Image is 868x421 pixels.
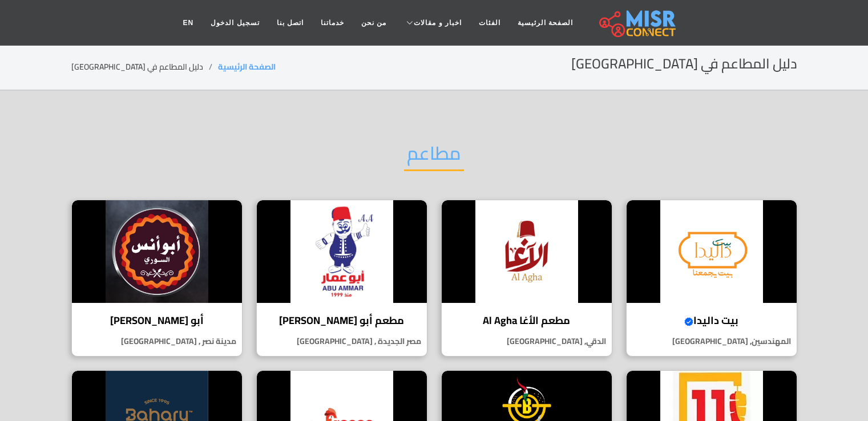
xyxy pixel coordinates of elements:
[71,61,218,73] li: دليل المطاعم في [GEOGRAPHIC_DATA]
[72,335,242,347] p: مدينة نصر , [GEOGRAPHIC_DATA]
[627,200,797,303] img: بيت داليدا
[257,200,427,303] img: مطعم أبو عمار السوري
[80,314,233,327] h4: أبو [PERSON_NAME]
[265,314,418,327] h4: مطعم أبو [PERSON_NAME]
[434,200,619,357] a: مطعم الأغا Al Agha مطعم الأغا Al Agha الدقي, [GEOGRAPHIC_DATA]
[72,200,242,303] img: أبو أنس السوري
[571,56,797,72] h2: دليل المطاعم في [GEOGRAPHIC_DATA]
[175,12,203,34] a: EN
[442,335,612,347] p: الدقي, [GEOGRAPHIC_DATA]
[64,200,249,357] a: أبو أنس السوري أبو [PERSON_NAME] مدينة نصر , [GEOGRAPHIC_DATA]
[312,12,353,34] a: خدماتنا
[619,200,804,357] a: بيت داليدا بيت داليدا المهندسين, [GEOGRAPHIC_DATA]
[635,314,788,327] h4: بيت داليدا
[450,314,603,327] h4: مطعم الأغا Al Agha
[268,12,312,34] a: اتصل بنا
[627,335,797,347] p: المهندسين, [GEOGRAPHIC_DATA]
[218,59,276,74] a: الصفحة الرئيسية
[509,12,582,34] a: الصفحة الرئيسية
[404,142,464,171] h2: مطاعم
[470,12,509,34] a: الفئات
[249,200,434,357] a: مطعم أبو عمار السوري مطعم أبو [PERSON_NAME] مصر الجديدة , [GEOGRAPHIC_DATA]
[684,317,693,326] svg: Verified account
[599,9,676,37] img: main.misr_connect
[395,12,470,34] a: اخبار و مقالات
[353,12,395,34] a: من نحن
[442,200,612,303] img: مطعم الأغا Al Agha
[257,335,427,347] p: مصر الجديدة , [GEOGRAPHIC_DATA]
[202,12,268,34] a: تسجيل الدخول
[414,18,462,28] span: اخبار و مقالات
